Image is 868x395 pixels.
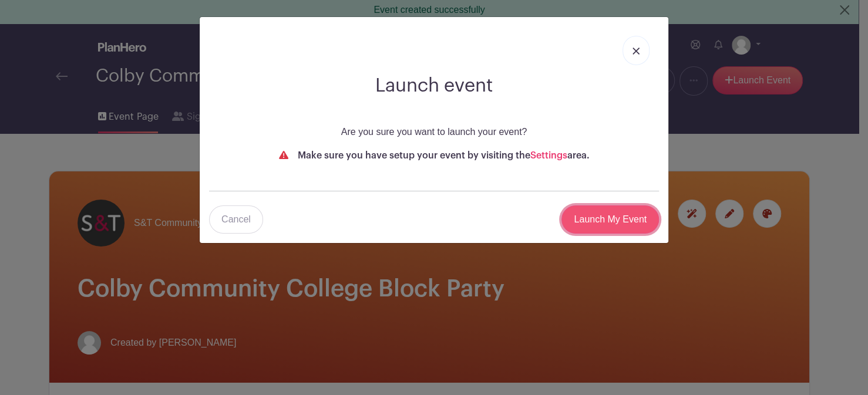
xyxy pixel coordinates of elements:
[209,205,263,234] a: Cancel
[633,48,640,55] img: close_button-5f87c8562297e5c2d7936805f587ecaba9071eb48480494691a3f1689db116b3.svg
[209,75,659,97] h2: Launch event
[530,151,567,160] a: Settings
[561,205,659,234] input: Launch My Event
[209,125,659,139] p: Are you sure you want to launch your event?
[209,148,659,163] p: Make sure you have setup your event by visiting the area.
